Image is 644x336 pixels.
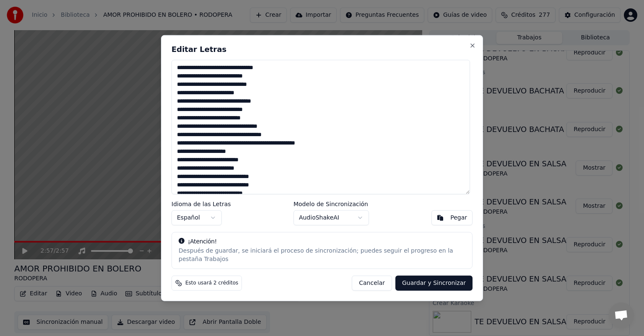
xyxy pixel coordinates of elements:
[171,46,473,53] h2: Editar Letras
[293,201,369,207] label: Modelo de Sincronización
[395,275,473,290] button: Guardar y Sincronizar
[450,213,467,222] div: Pegar
[179,246,465,263] div: Después de guardar, se iniciará el proceso de sincronización; puedes seguir el progreso en la pes...
[352,275,392,290] button: Cancelar
[179,237,465,246] div: ¡Atención!
[431,210,473,225] button: Pegar
[171,201,231,207] label: Idioma de las Letras
[185,279,238,286] span: Esto usará 2 créditos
